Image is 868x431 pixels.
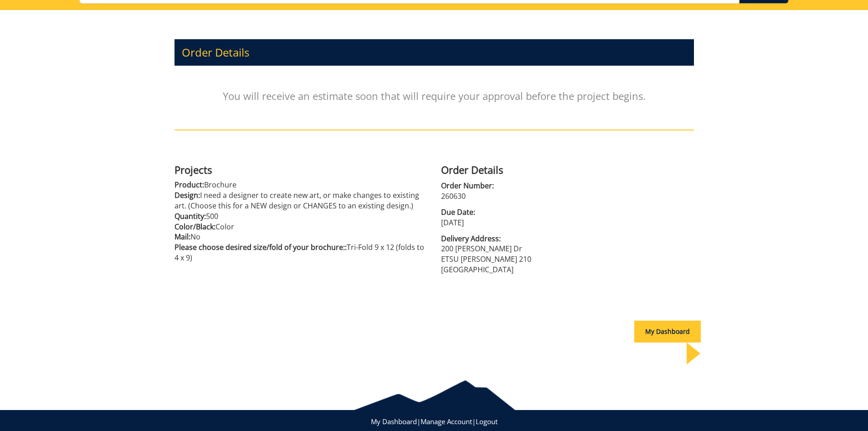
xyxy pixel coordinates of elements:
[441,244,694,254] p: 200 [PERSON_NAME] Dr
[175,242,347,252] span: Please choose desired size/fold of your brochure::
[441,181,694,191] span: Order Number:
[175,211,427,222] p: 500
[371,417,417,426] a: My Dashboard
[175,232,190,242] span: Mail:
[175,232,427,242] p: No
[175,180,204,190] span: Product:
[476,417,498,426] a: Logout
[441,218,694,228] p: [DATE]
[175,222,216,232] span: Color/Black:
[175,180,427,190] p: Brochure
[421,417,472,426] a: Manage Account
[441,234,694,244] span: Delivery Address:
[175,70,694,121] p: You will receive an estimate soon that will require your approval before the project begins.
[441,265,694,275] p: [GEOGRAPHIC_DATA]
[634,327,701,336] a: My Dashboard
[441,191,694,202] p: 260630
[175,190,427,211] p: I need a designer to create new art, or make changes to existing art. (Choose this for a NEW desi...
[175,242,427,263] p: Tri-Fold 9 x 12 (folds to 4 x 9)
[441,207,694,218] span: Due Date:
[634,321,701,343] div: My Dashboard
[441,254,694,265] p: ETSU [PERSON_NAME] 210
[175,211,206,221] span: Quantity:
[175,39,694,66] h3: Order Details
[175,164,427,175] h4: Projects
[441,164,694,175] h4: Order Details
[175,222,427,232] p: Color
[175,190,200,200] span: Design:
